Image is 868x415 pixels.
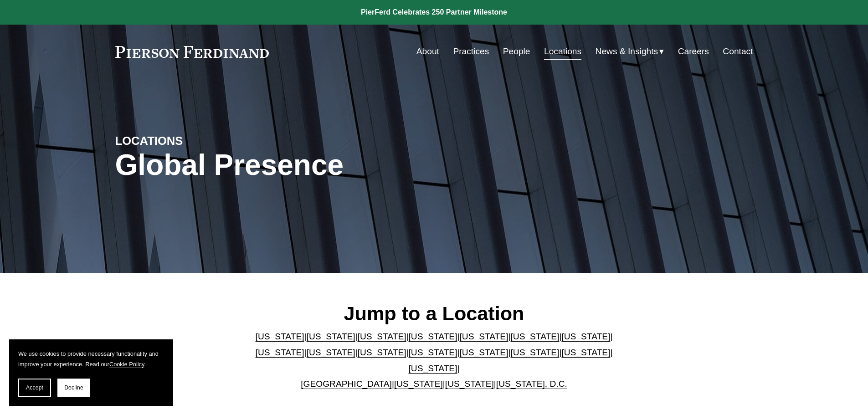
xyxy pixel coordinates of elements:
[596,44,658,60] span: News & Insights
[409,348,457,357] a: [US_STATE]
[503,43,530,60] a: People
[358,332,406,341] a: [US_STATE]
[459,348,508,357] a: [US_STATE]
[416,43,439,60] a: About
[459,332,508,341] a: [US_STATE]
[561,332,610,341] a: [US_STATE]
[18,379,51,397] button: Accept
[510,332,559,341] a: [US_STATE]
[64,384,83,391] span: Decline
[26,384,43,391] span: Accept
[445,379,494,389] a: [US_STATE]
[561,348,610,357] a: [US_STATE]
[394,379,443,389] a: [US_STATE]
[409,364,457,373] a: [US_STATE]
[109,361,144,368] a: Cookie Policy
[57,379,90,397] button: Decline
[115,133,275,148] h4: LOCATIONS
[409,332,457,341] a: [US_STATE]
[307,348,355,357] a: [US_STATE]
[18,348,164,369] p: We use cookies to provide necessary functionality and improve your experience. Read our .
[453,43,489,60] a: Practices
[358,348,406,357] a: [US_STATE]
[596,43,664,60] a: folder dropdown
[678,43,709,60] a: Careers
[307,332,355,341] a: [US_STATE]
[510,348,559,357] a: [US_STATE]
[115,149,540,182] h1: Global Presence
[248,329,620,392] p: | | | | | | | | | | | | | | | | | |
[256,332,304,341] a: [US_STATE]
[256,348,304,357] a: [US_STATE]
[544,43,581,60] a: Locations
[301,379,392,389] a: [GEOGRAPHIC_DATA]
[248,302,620,325] h2: Jump to a Location
[496,379,567,389] a: [US_STATE], D.C.
[723,43,753,60] a: Contact
[9,339,173,406] section: Cookie banner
